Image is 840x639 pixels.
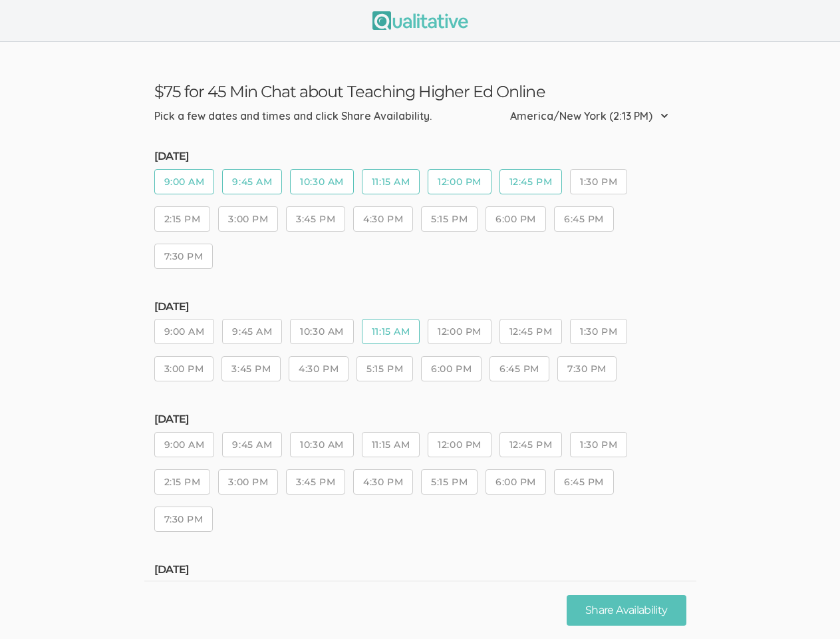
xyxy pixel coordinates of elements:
button: 4:30 PM [353,469,413,495]
button: 5:15 PM [356,356,413,381]
button: 3:45 PM [286,469,345,495]
img: Qualitative [372,11,468,30]
button: 12:45 PM [499,169,562,194]
button: 7:30 PM [154,507,213,532]
button: 11:15 AM [362,169,420,194]
button: 6:00 PM [486,206,546,232]
button: 9:00 AM [154,169,215,194]
h5: [DATE] [154,301,686,313]
button: 5:15 PM [421,206,478,232]
h5: [DATE] [154,564,686,576]
button: 9:45 AM [222,432,282,457]
button: 10:30 AM [290,432,353,457]
button: 9:45 AM [222,169,282,194]
button: 12:45 PM [499,319,562,344]
button: 3:45 PM [221,356,281,381]
button: 11:15 AM [362,319,420,344]
button: 1:30 PM [570,169,627,194]
button: 6:45 PM [490,356,549,381]
button: Share Availability [567,594,686,626]
button: 9:00 AM [154,319,215,344]
button: 10:30 AM [290,319,353,344]
button: 9:45 AM [222,319,282,344]
button: 7:30 PM [154,244,213,269]
button: 12:00 PM [428,169,491,194]
button: 1:30 PM [570,319,627,344]
button: 4:30 PM [289,356,349,381]
div: Pick a few dates and times and click Share Availability. [154,108,432,124]
button: 5:15 PM [421,469,478,495]
button: 12:00 PM [428,319,491,344]
button: 3:00 PM [154,356,214,381]
button: 1:30 PM [570,432,627,457]
h5: [DATE] [154,413,686,425]
button: 6:00 PM [421,356,482,381]
h5: [DATE] [154,150,686,162]
button: 6:00 PM [486,469,546,495]
button: 9:00 AM [154,432,215,457]
button: 3:00 PM [218,206,278,232]
button: 2:15 PM [154,469,211,495]
button: 6:45 PM [554,206,614,232]
button: 3:00 PM [218,469,278,495]
button: 10:30 AM [290,169,353,194]
button: 4:30 PM [353,206,413,232]
button: 12:00 PM [428,432,491,457]
button: 12:45 PM [499,432,562,457]
button: 7:30 PM [557,356,617,381]
button: 6:45 PM [554,469,614,495]
h3: $75 for 45 Min Chat about Teaching Higher Ed Online [154,82,686,101]
button: 2:15 PM [154,206,211,232]
button: 11:15 AM [362,432,420,457]
button: 3:45 PM [286,206,345,232]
